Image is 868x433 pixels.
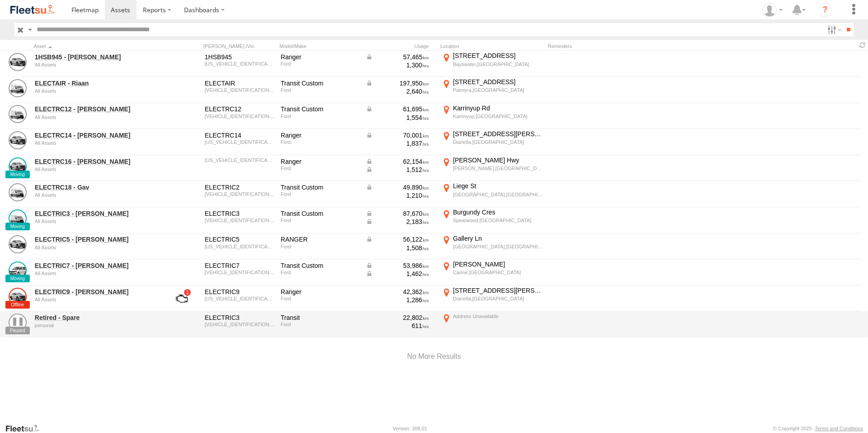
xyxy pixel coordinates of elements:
[205,61,274,67] div: MNAUMAF50HW805362
[453,139,543,145] div: Dianella,[GEOGRAPHIC_DATA]
[281,139,359,145] div: Ford
[9,53,27,71] a: View Asset Details
[281,270,359,275] div: Ford
[281,191,359,197] div: Ford
[35,314,159,322] a: Retired - Spare
[453,61,543,67] div: Bayswater,[GEOGRAPHIC_DATA]
[9,183,27,201] a: View Asset Details
[165,288,198,309] a: View Asset with Fault/s
[205,218,274,223] div: WF0YXXTTGYLS21315
[366,296,429,304] div: 1,286
[35,209,159,218] a: ELECTRIC3 - [PERSON_NAME]
[366,209,429,218] div: Data from Vehicle CANbus
[453,217,543,224] div: Spearwood,[GEOGRAPHIC_DATA]
[440,130,544,154] label: Click to View Current Location
[35,167,159,172] div: undefined
[453,104,543,112] div: Karrinyup Rd
[205,322,274,327] div: WF0YXXTTGYLS21315
[440,156,544,181] label: Click to View Current Location
[205,157,274,163] div: MNACMEF70PW281940
[35,262,159,270] a: ELECTRIC7 - [PERSON_NAME]
[453,156,543,164] div: [PERSON_NAME] Hwy
[9,235,27,253] a: View Asset Details
[393,426,427,431] div: Version: 308.01
[453,113,543,119] div: Karrinyup,[GEOGRAPHIC_DATA]
[281,114,359,119] div: Ford
[9,79,27,97] a: View Asset Details
[453,260,543,268] div: [PERSON_NAME]
[35,131,159,139] a: ELECTRC14 - [PERSON_NAME]
[440,52,544,76] label: Click to View Current Location
[440,208,544,233] label: Click to View Current Location
[364,43,437,49] div: Usage
[35,88,159,94] div: undefined
[9,314,27,332] a: View Asset Details
[9,131,27,149] a: View Asset Details
[440,78,544,102] label: Click to View Current Location
[205,79,274,87] div: ELECTAIR
[773,426,863,431] div: © Copyright 2025 -
[205,314,274,322] div: ELECTRIC3
[453,191,543,198] div: [GEOGRAPHIC_DATA],[GEOGRAPHIC_DATA]
[26,23,33,36] label: Search Query
[35,140,159,146] div: undefined
[281,218,359,223] div: Ford
[35,105,159,113] a: ELECTRC12 - [PERSON_NAME]
[366,114,429,122] div: 1,554
[9,209,27,228] a: View Asset Details
[281,166,359,171] div: Ford
[815,426,863,431] a: Terms and Conditions
[205,262,274,270] div: ELECTRIC7
[818,3,832,17] i: ?
[366,270,429,278] div: Data from Vehicle CANbus
[35,62,159,67] div: undefined
[453,165,543,171] div: [PERSON_NAME],[GEOGRAPHIC_DATA]
[366,191,429,200] div: 1,210
[453,243,543,250] div: [GEOGRAPHIC_DATA],[GEOGRAPHIC_DATA]
[5,424,47,433] a: Visit our Website
[35,271,159,276] div: undefined
[281,183,359,191] div: Transit Custom
[203,43,276,49] div: [PERSON_NAME]./Vin
[857,41,868,49] span: Refresh
[453,182,543,190] div: Liege St
[366,61,429,69] div: 1,300
[35,79,159,87] a: ELECTAIR - Riaan
[281,131,359,139] div: Ranger
[205,191,274,197] div: WF0YXXTTGYMJ86128
[205,244,274,249] div: MNAUMAF50FW514751
[366,218,429,226] div: Data from Vehicle CANbus
[35,183,159,191] a: ELECTRC18 - Gav
[205,53,274,61] div: 1HSB945
[205,235,274,243] div: ELECTRIC5
[440,104,544,128] label: Click to View Current Location
[366,166,429,174] div: Data from Vehicle CANbus
[366,157,429,166] div: Data from Vehicle CANbus
[453,52,543,60] div: [STREET_ADDRESS]
[35,114,159,120] div: undefined
[440,286,544,311] label: Click to View Current Location
[281,244,359,249] div: Ford
[205,114,274,119] div: WF0YXXTTGYLS21315
[440,234,544,259] label: Click to View Current Location
[440,260,544,285] label: Click to View Current Location
[453,208,543,216] div: Burgundy Cres
[453,286,543,295] div: [STREET_ADDRESS][PERSON_NAME]
[35,53,159,61] a: 1HSB945 - [PERSON_NAME]
[281,322,359,327] div: Ford
[205,131,274,139] div: ELECTRC14
[366,314,429,322] div: 22,802
[548,43,693,49] div: Reminders
[281,87,359,93] div: Ford
[440,312,544,337] label: Click to View Current Location
[453,269,543,276] div: Carine,[GEOGRAPHIC_DATA]
[9,105,27,123] a: View Asset Details
[453,78,543,86] div: [STREET_ADDRESS]
[281,105,359,113] div: Transit Custom
[281,288,359,296] div: Ranger
[366,322,429,330] div: 611
[35,219,159,224] div: undefined
[366,244,429,252] div: 1,508
[453,234,543,243] div: Gallery Ln
[366,183,429,191] div: Data from Vehicle CANbus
